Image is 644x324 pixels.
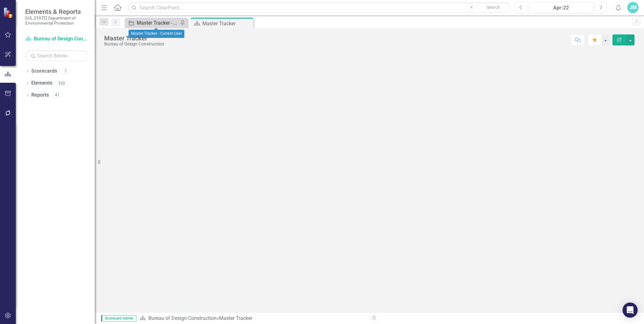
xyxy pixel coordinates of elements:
[31,68,57,75] a: Scorecards
[25,15,88,26] small: [US_STATE] Department of Environmental Protection
[202,20,252,27] div: Master Tracker
[477,3,509,12] button: Search
[126,19,178,27] a: Master Tracker - Current User
[52,93,62,98] div: 47
[148,315,217,321] a: Bureau of Design Construction
[25,35,88,43] a: Bureau of Design Construction
[104,35,164,42] div: Master Tracker
[623,303,638,318] div: Open Intercom Messenger
[60,69,70,74] div: 7
[56,81,68,86] div: 520
[137,19,178,27] div: Master Tracker - Current User
[219,315,252,321] div: Master Tracker
[627,2,639,13] button: JM
[31,92,49,99] a: Reports
[486,5,500,10] span: Search
[128,30,184,38] div: Master Tracker - Current User
[101,315,136,321] span: Scorecard Admin
[25,50,88,61] input: Search Below...
[25,8,88,15] span: Elements & Reports
[3,7,14,18] img: ClearPoint Strategy
[529,2,593,13] button: Apr-22
[104,42,164,46] div: Bureau of Design Construction
[128,2,510,13] input: Search ClearPoint...
[531,4,591,12] div: Apr-22
[31,80,52,87] a: Elements
[140,315,365,322] div: »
